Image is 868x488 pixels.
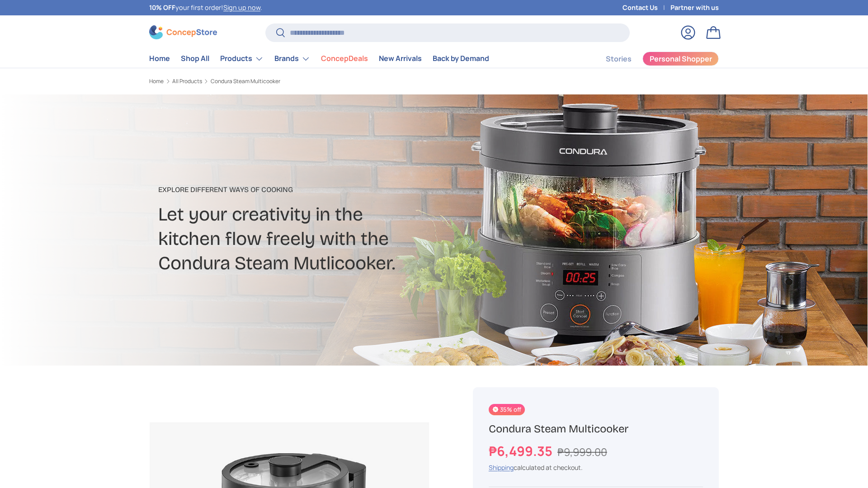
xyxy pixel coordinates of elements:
[321,50,368,67] a: ConcepDeals
[149,3,262,13] p: your first order! .
[650,55,712,62] span: Personal Shopper
[489,463,514,472] a: Shipping
[670,3,719,13] a: Partner with us
[606,50,632,68] a: Stories
[158,184,505,195] p: Explore different ways of cooking
[149,50,170,67] a: Home
[433,50,489,67] a: Back by Demand
[149,50,489,68] nav: Primary
[149,25,217,39] img: ConcepStore
[623,3,670,13] a: Contact Us
[215,50,269,68] summary: Products
[149,79,164,84] a: Home
[489,404,525,415] span: 35% off
[158,202,505,276] h2: Let your creativity in the kitchen flow freely with the Condura Steam Mutlicooker.
[149,77,451,85] nav: Breadcrumbs
[489,442,555,460] strong: ₱6,499.35
[211,79,280,84] a: Condura Steam Multicooker
[379,50,422,67] a: New Arrivals
[181,50,209,67] a: Shop All
[584,50,719,68] nav: Secondary
[489,463,703,472] div: calculated at checkout.
[274,50,310,68] a: Brands
[220,50,264,68] a: Products
[489,422,703,436] h1: Condura Steam Multicooker
[172,79,202,84] a: All Products
[269,50,316,68] summary: Brands
[557,445,607,459] s: ₱9,999.00
[149,3,175,12] strong: 10% OFF
[642,52,719,66] a: Personal Shopper
[223,3,260,12] a: Sign up now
